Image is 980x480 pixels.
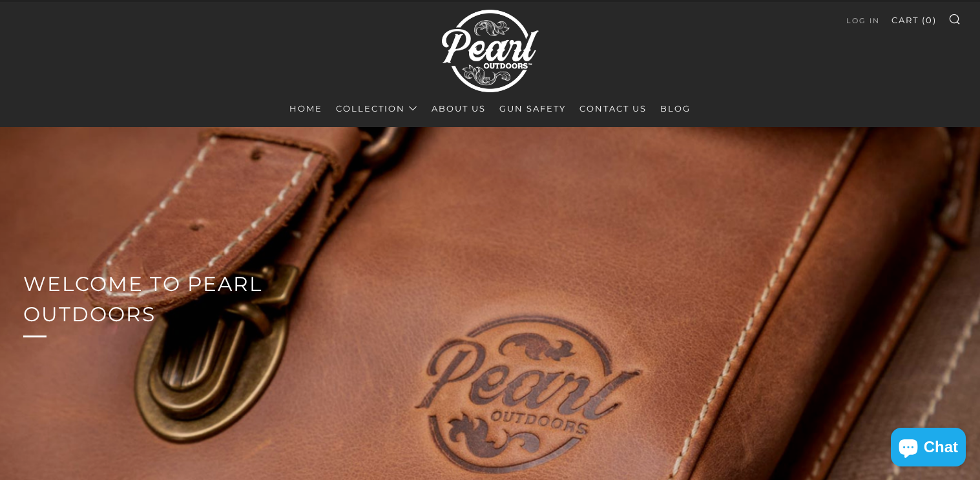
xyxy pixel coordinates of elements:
img: Pearl Outdoors | Luxury Leather Pistol Bags & Executive Range Bags [442,4,539,98]
inbox-online-store-chat: Shopify online store chat [887,428,970,470]
a: Blog [660,98,691,119]
a: About Us [432,98,486,119]
a: Cart (0) [891,10,937,30]
a: Gun Safety [499,98,566,119]
span: 0 [926,15,933,25]
a: Log in [846,10,880,31]
a: Collection [336,98,418,119]
h2: Welcome to Pearl Outdoors [23,269,339,330]
a: Contact Us [579,98,647,119]
a: Home [289,98,322,119]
